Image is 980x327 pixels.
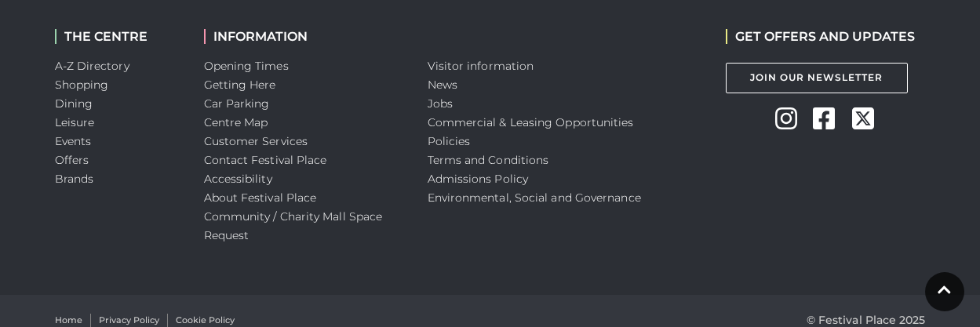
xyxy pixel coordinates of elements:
[176,314,235,327] a: Cookie Policy
[55,172,94,186] a: Brands
[204,134,308,148] a: Customer Services
[55,96,93,111] a: Dining
[428,153,549,167] a: Terms and Conditions
[204,172,272,186] a: Accessibility
[428,134,471,148] a: Policies
[55,115,95,129] a: Leisure
[428,191,641,205] a: Environmental, Social and Governance
[204,78,276,92] a: Getting Here
[204,209,383,242] a: Community / Charity Mall Space Request
[428,59,534,73] a: Visitor information
[726,29,915,44] h2: GET OFFERS AND UPDATES
[428,172,529,186] a: Admissions Policy
[55,153,89,167] a: Offers
[428,96,453,111] a: Jobs
[204,29,404,44] h2: INFORMATION
[55,78,109,92] a: Shopping
[55,314,82,327] a: Home
[55,134,92,148] a: Events
[204,115,268,129] a: Centre Map
[55,29,180,44] h2: THE CENTRE
[204,191,317,205] a: About Festival Place
[204,59,289,73] a: Opening Times
[55,59,129,73] a: A-Z Directory
[99,314,159,327] a: Privacy Policy
[726,63,908,93] a: Join Our Newsletter
[204,96,270,111] a: Car Parking
[428,115,634,129] a: Commercial & Leasing Opportunities
[204,153,327,167] a: Contact Festival Place
[428,78,457,92] a: News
